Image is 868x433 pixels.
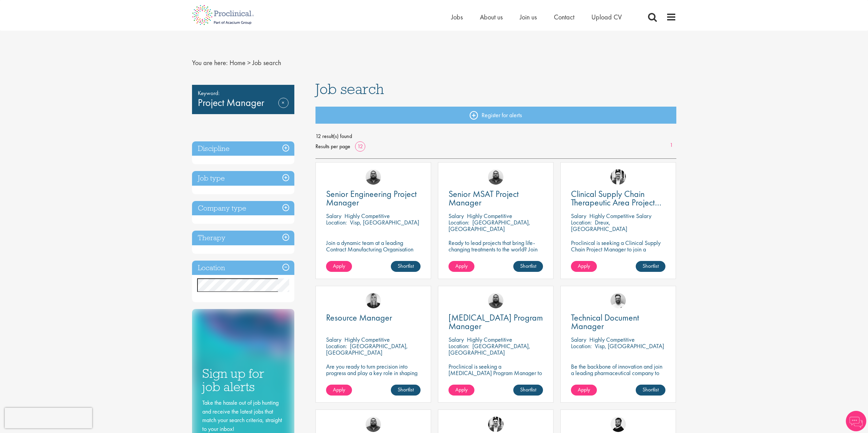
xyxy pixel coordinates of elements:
[5,408,92,428] iframe: reCAPTCHA
[520,13,537,21] a: Join us
[230,58,246,67] a: breadcrumb link
[467,336,512,343] p: Highly Competitive
[326,188,417,208] span: Senior Engineering Project Manager
[448,212,464,220] span: Salary
[192,85,294,114] div: Project Manager
[326,190,421,207] a: Senior Engineering Project Manager
[571,188,661,217] span: Clinical Supply Chain Therapeutic Area Project Manager
[455,262,468,269] span: Apply
[610,169,626,185] img: Edward Little
[448,342,530,356] p: [GEOGRAPHIC_DATA], [GEOGRAPHIC_DATA]
[355,143,365,150] a: 12
[315,141,350,152] span: Results per page
[198,88,289,98] span: Keyword:
[610,417,626,432] img: Nick Walker
[480,13,503,21] a: About us
[571,218,627,233] p: Dreux, [GEOGRAPHIC_DATA]
[636,261,665,272] a: Shortlist
[578,262,590,269] span: Apply
[326,342,408,356] p: [GEOGRAPHIC_DATA], [GEOGRAPHIC_DATA]
[554,13,574,21] a: Contact
[448,239,543,272] p: Ready to lead projects that bring life-changing treatments to the world? Join our client at the f...
[366,417,381,432] img: Ashley Bennett
[666,141,676,149] a: 1
[448,218,469,226] span: Location:
[488,169,503,185] img: Ashley Bennett
[571,218,592,226] span: Location:
[591,13,622,21] a: Upload CV
[344,212,390,220] p: Highly Competitive
[315,80,384,98] span: Job search
[448,385,474,396] a: Apply
[326,385,352,396] a: Apply
[448,190,543,207] a: Senior MSAT Project Manager
[326,212,341,220] span: Salary
[192,171,294,186] h3: Job type
[326,363,421,383] p: Are you ready to turn precision into progress and play a key role in shaping the future of pharma...
[571,336,586,343] span: Salary
[636,385,665,396] a: Shortlist
[488,417,503,432] img: Edward Little
[326,261,352,272] a: Apply
[391,261,421,272] a: Shortlist
[571,239,665,272] p: Proclinical is seeking a Clinical Supply Chain Project Manager to join a dynamic team dedicated t...
[595,342,664,350] p: Visp, [GEOGRAPHIC_DATA]
[571,342,592,350] span: Location:
[455,386,468,393] span: Apply
[513,261,543,272] a: Shortlist
[571,261,597,272] a: Apply
[192,201,294,216] h3: Company type
[571,190,665,207] a: Clinical Supply Chain Therapeutic Area Project Manager
[192,261,294,275] h3: Location
[467,212,512,220] p: Highly Competitive
[488,293,503,308] img: Ashley Bennett
[451,13,463,21] a: Jobs
[366,293,381,308] img: Janelle Jones
[192,58,228,67] span: You are here:
[448,313,543,330] a: [MEDICAL_DATA] Program Manager
[192,141,294,156] h3: Discipline
[571,363,665,389] p: Be the backbone of innovation and join a leading pharmaceutical company to help keep life-changin...
[202,367,284,393] h3: Sign up for job alerts
[589,212,651,220] p: Highly Competitive Salary
[326,313,421,322] a: Resource Manager
[448,336,464,343] span: Salary
[610,293,626,308] img: Emile De Beer
[391,385,421,396] a: Shortlist
[571,212,586,220] span: Salary
[448,312,543,332] span: [MEDICAL_DATA] Program Manager
[315,107,676,124] a: Register for alerts
[333,386,345,393] span: Apply
[315,131,676,141] span: 12 result(s) found
[571,313,665,330] a: Technical Document Manager
[578,386,590,393] span: Apply
[326,342,347,350] span: Location:
[366,169,381,185] a: Ashley Bennett
[350,218,419,226] p: Visp, [GEOGRAPHIC_DATA]
[571,385,597,396] a: Apply
[192,231,294,245] h3: Therapy
[448,188,519,208] span: Senior MSAT Project Manager
[571,312,639,332] span: Technical Document Manager
[326,312,392,323] span: Resource Manager
[513,385,543,396] a: Shortlist
[448,363,543,402] p: Proclinical is seeking a [MEDICAL_DATA] Program Manager to join our client's team for an exciting...
[448,218,530,233] p: [GEOGRAPHIC_DATA], [GEOGRAPHIC_DATA]
[448,342,469,350] span: Location:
